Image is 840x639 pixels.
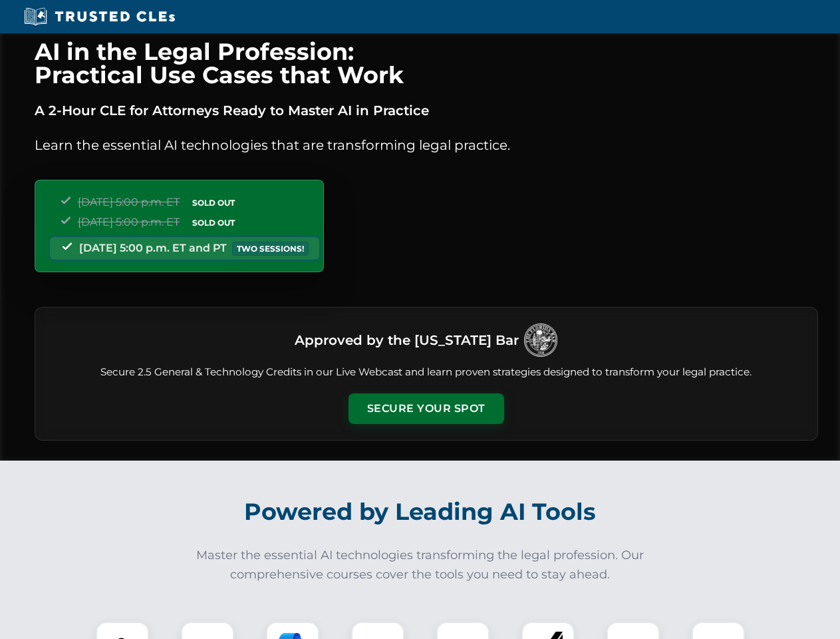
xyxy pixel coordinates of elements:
span: [DATE] 5:00 p.m. ET [78,196,180,208]
button: Secure Your Spot [349,393,504,424]
h3: Approved by the [US_STATE] Bar [295,328,519,352]
p: A 2-Hour CLE for Attorneys Ready to Master AI in Practice [35,100,818,121]
span: SOLD OUT [188,216,239,230]
span: [DATE] 5:00 p.m. ET [78,216,180,228]
h1: AI in the Legal Profession: Practical Use Cases that Work [35,40,818,87]
p: Secure 2.5 General & Technology Credits in our Live Webcast and learn proven strategies designed ... [51,365,801,380]
img: Trusted CLEs [20,7,179,27]
img: Logo [524,323,557,357]
p: Learn the essential AI technologies that are transforming legal practice. [35,134,818,156]
p: Master the essential AI technologies transforming the legal profession. Our comprehensive courses... [188,546,653,584]
span: SOLD OUT [188,196,239,210]
h2: Powered by Leading AI Tools [52,489,789,535]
